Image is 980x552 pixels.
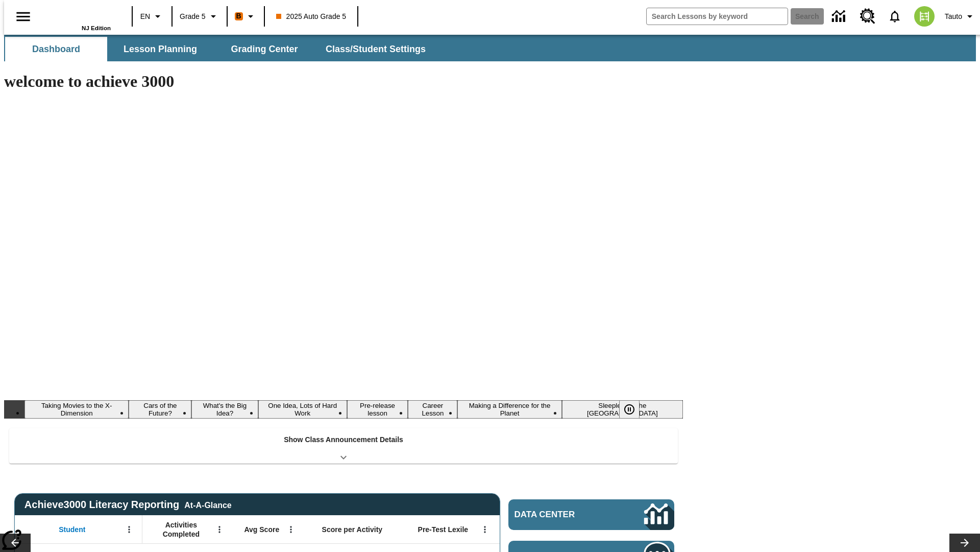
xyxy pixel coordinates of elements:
span: Achieve3000 Literacy Reporting [24,499,232,511]
div: SubNavbar [4,35,976,61]
img: avatar image [914,6,935,27]
button: Dashboard [5,37,107,61]
button: Slide 5 Pre-release lesson [347,400,408,419]
div: At-A-Glance [184,499,231,510]
a: Data Center [508,499,674,530]
button: Grade: Grade 5, Select a grade [176,7,224,26]
h1: welcome to achieve 3000 [4,72,683,91]
span: Score per Activity [322,525,383,534]
input: search field [647,8,788,25]
button: Slide 3 What's the Big Idea? [191,400,258,419]
button: Boost Class color is orange. Change class color [231,7,261,26]
span: Grade 5 [180,11,206,22]
a: Notifications [881,3,908,30]
button: Open side menu [8,2,38,32]
span: Class/Student Settings [326,43,426,55]
button: Class/Student Settings [317,37,434,61]
span: Data Center [514,510,610,520]
button: Open Menu [283,522,299,537]
a: Home [44,5,111,25]
p: Show Class Announcement Details [284,434,403,445]
div: Home [44,4,111,31]
button: Slide 2 Cars of the Future? [129,400,191,419]
span: B [236,10,241,22]
button: Open Menu [212,522,227,537]
span: Student [59,525,85,534]
button: Profile/Settings [941,7,980,26]
button: Language: EN, Select a language [136,7,168,26]
button: Slide 6 Career Lesson [408,400,457,419]
span: Tauto [945,11,962,22]
button: Slide 7 Making a Difference for the Planet [457,400,561,419]
a: Resource Center, Will open in new tab [854,3,881,30]
span: Grading Center [231,43,298,55]
div: Show Class Announcement Details [9,428,678,464]
span: NJ Edition [82,25,111,31]
span: Lesson Planning [124,43,197,55]
button: Slide 4 One Idea, Lots of Hard Work [258,400,347,419]
span: Pre-Test Lexile [418,525,469,534]
button: Pause [619,400,640,419]
div: SubNavbar [4,37,435,61]
button: Slide 1 Taking Movies to the X-Dimension [24,400,129,419]
button: Open Menu [477,522,493,537]
a: Data Center [826,3,854,31]
span: Dashboard [32,43,80,55]
button: Open Menu [121,522,137,537]
span: EN [140,11,150,22]
div: Pause [619,400,650,419]
button: Lesson Planning [109,37,211,61]
span: Activities Completed [148,520,215,539]
button: Grading Center [213,37,315,61]
button: Slide 8 Sleepless in the Animal Kingdom [562,400,683,419]
button: Select a new avatar [908,3,941,30]
button: Lesson carousel, Next [949,534,980,552]
span: Avg Score [244,525,279,534]
span: 2025 Auto Grade 5 [276,11,347,22]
